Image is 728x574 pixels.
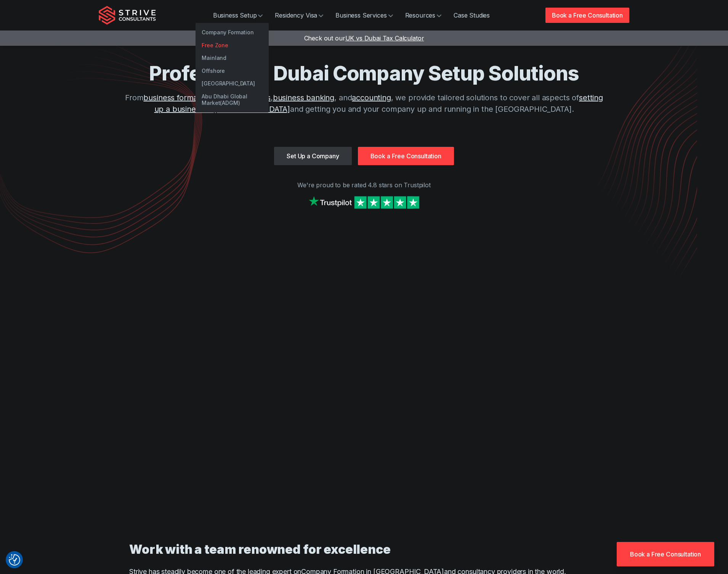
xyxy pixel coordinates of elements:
[304,34,424,42] a: Check out ourUK vs Dubai Tax Calculator
[143,93,214,102] a: business formations
[9,554,20,566] button: Consent Preferences
[196,26,269,39] a: Company Formation
[545,8,629,23] a: Book a Free Consultation
[274,147,351,165] a: Set Up a Company
[99,180,629,190] p: We're proud to be rated 4.8 stars on Trustpilot
[196,64,269,77] a: Offshore
[129,542,391,557] strong: Work with a team renowned for excellence
[269,8,329,23] a: Residency Visa
[207,8,269,23] a: Business Setup
[120,92,608,115] p: From , , , and , we provide tailored solutions to cover all aspects of and getting you and your c...
[307,194,421,211] img: Strive on Trustpilot
[117,240,611,518] iframe: Intro to Strive
[399,8,448,23] a: Resources
[196,39,269,52] a: Free Zone
[617,542,714,566] a: Book a Free Consultation
[120,61,608,86] h1: Professional Dubai Company Setup Solutions
[196,77,269,90] a: [GEOGRAPHIC_DATA]
[196,90,269,109] a: Abu Dhabi Global Market(ADGM)
[273,93,334,102] a: business banking
[345,34,424,42] span: UK vs Dubai Tax Calculator
[196,51,269,64] a: Mainland
[9,554,20,566] img: Revisit consent button
[99,6,156,25] img: Strive Consultants
[329,8,399,23] a: Business Services
[358,147,454,165] a: Book a Free Consultation
[447,8,496,23] a: Case Studies
[352,93,391,102] a: accounting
